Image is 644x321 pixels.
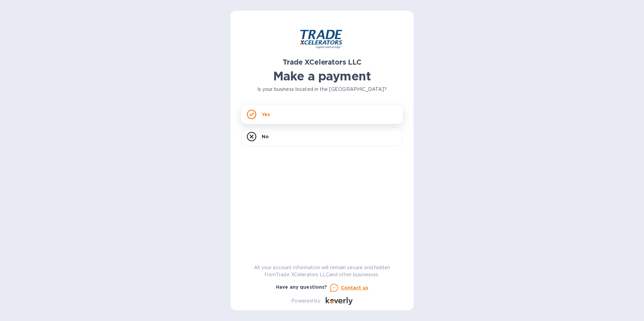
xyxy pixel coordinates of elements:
[241,86,403,93] p: Is your business located in the [GEOGRAPHIC_DATA]?
[291,297,320,305] p: Powered by
[241,264,403,278] p: All your account information will remain secure and hidden from Trade XCelerators LLC and other b...
[262,133,269,140] p: No
[341,285,368,290] u: Contact us
[241,69,403,83] h1: Make a payment
[283,58,361,66] b: Trade XCelerators LLC
[262,111,270,118] p: Yes
[276,284,327,290] b: Have any questions?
